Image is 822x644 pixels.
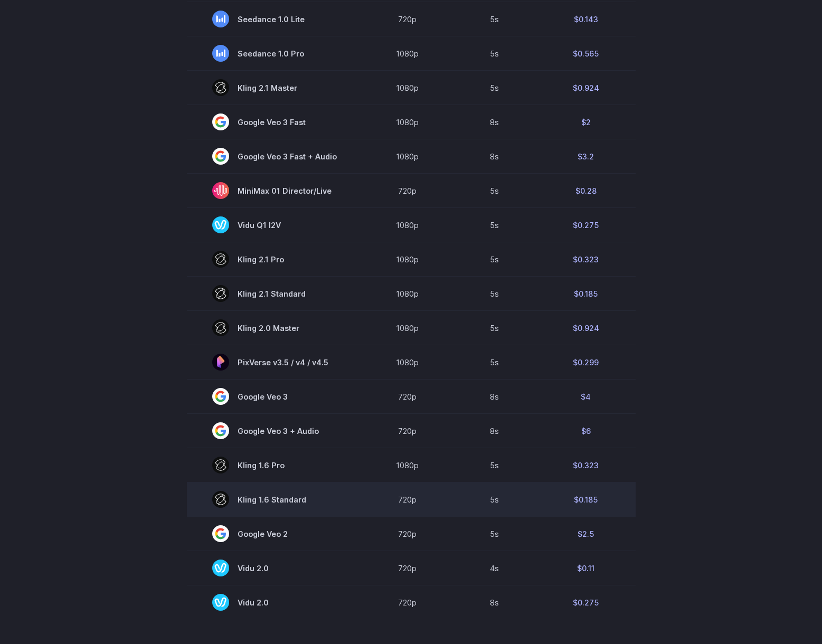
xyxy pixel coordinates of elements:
[362,139,453,174] td: 1080p
[362,345,453,380] td: 1080p
[362,551,453,585] td: 720p
[362,208,453,242] td: 1080p
[536,2,636,36] td: $0.143
[212,422,337,439] span: Google Veo 3 + Audio
[212,354,337,371] span: PixVerse v3.5 / v4 / v4.5
[453,517,536,551] td: 5s
[453,36,536,71] td: 5s
[362,585,453,620] td: 720p
[536,585,636,620] td: $0.275
[212,491,337,508] span: Kling 1.6 Standard
[362,36,453,71] td: 1080p
[212,79,337,96] span: Kling 2.1 Master
[536,36,636,71] td: $0.565
[536,414,636,448] td: $6
[453,482,536,517] td: 5s
[212,11,337,27] span: Seedance 1.0 Lite
[212,113,337,130] span: Google Veo 3 Fast
[212,525,337,542] span: Google Veo 2
[453,71,536,105] td: 5s
[212,182,337,199] span: MiniMax 01 Director/Live
[453,551,536,585] td: 4s
[536,448,636,482] td: $0.323
[453,139,536,174] td: 8s
[362,71,453,105] td: 1080p
[362,311,453,345] td: 1080p
[453,242,536,277] td: 5s
[453,2,536,36] td: 5s
[536,277,636,311] td: $0.185
[212,285,337,302] span: Kling 2.1 Standard
[453,311,536,345] td: 5s
[362,448,453,482] td: 1080p
[536,208,636,242] td: $0.275
[212,319,337,336] span: Kling 2.0 Master
[536,345,636,380] td: $0.299
[362,380,453,414] td: 720p
[212,388,337,405] span: Google Veo 3
[536,174,636,208] td: $0.28
[536,517,636,551] td: $2.5
[212,251,337,268] span: Kling 2.1 Pro
[536,380,636,414] td: $4
[362,105,453,139] td: 1080p
[453,277,536,311] td: 5s
[362,174,453,208] td: 720p
[212,148,337,165] span: Google Veo 3 Fast + Audio
[212,594,337,611] span: Vidu 2.0
[362,414,453,448] td: 720p
[453,414,536,448] td: 8s
[453,448,536,482] td: 5s
[453,585,536,620] td: 8s
[362,277,453,311] td: 1080p
[453,345,536,380] td: 5s
[453,208,536,242] td: 5s
[362,517,453,551] td: 720p
[362,2,453,36] td: 720p
[536,105,636,139] td: $2
[212,560,337,576] span: Vidu 2.0
[536,242,636,277] td: $0.323
[536,71,636,105] td: $0.924
[453,174,536,208] td: 5s
[212,216,337,233] span: Vidu Q1 I2V
[212,45,337,62] span: Seedance 1.0 Pro
[536,311,636,345] td: $0.924
[536,551,636,585] td: $0.11
[362,482,453,517] td: 720p
[453,105,536,139] td: 8s
[536,139,636,174] td: $3.2
[212,457,337,473] span: Kling 1.6 Pro
[362,242,453,277] td: 1080p
[536,482,636,517] td: $0.185
[453,380,536,414] td: 8s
